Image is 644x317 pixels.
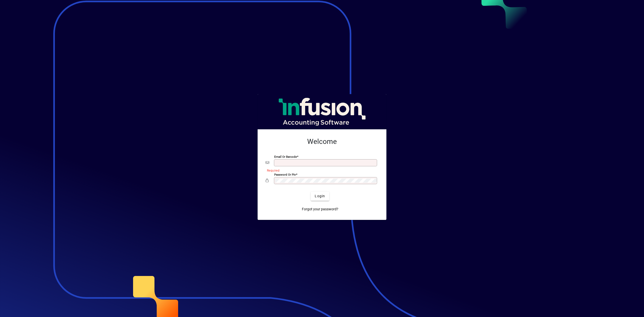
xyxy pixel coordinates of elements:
[266,137,378,146] h2: Welcome
[267,168,374,173] mat-error: Required
[311,192,329,201] button: Login
[315,193,325,199] span: Login
[274,155,297,158] mat-label: Email or Barcode
[274,173,296,176] mat-label: Password or Pin
[300,205,340,214] a: Forgot your password?
[302,207,338,212] span: Forgot your password?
